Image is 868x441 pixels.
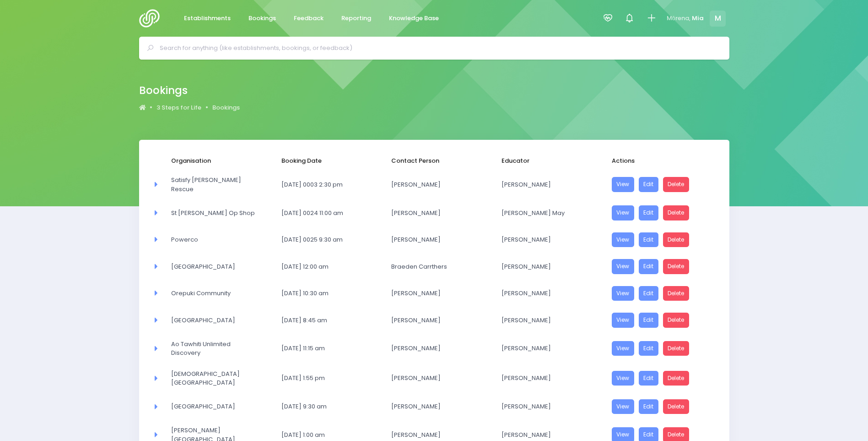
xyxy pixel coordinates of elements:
span: Establishments [184,14,231,23]
span: Reporting [341,14,371,23]
a: Feedback [286,10,331,28]
span: Knowledge Base [389,14,439,23]
span: Feedback [294,14,323,23]
a: Reporting [334,10,379,28]
span: Mōrena, [667,14,690,23]
h2: Bookings [139,84,232,97]
img: Logo [139,9,165,28]
a: Knowledge Base [382,10,447,28]
span: Mia [692,14,704,23]
a: Establishments [177,10,238,28]
a: Bookings [241,10,284,28]
span: 3 Steps for Life [156,103,201,112]
a: Bookings [212,103,240,112]
input: Search for anything (like establishments, bookings, or feedback) [160,41,717,55]
span: M [710,11,726,27]
span: Bookings [248,14,276,23]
